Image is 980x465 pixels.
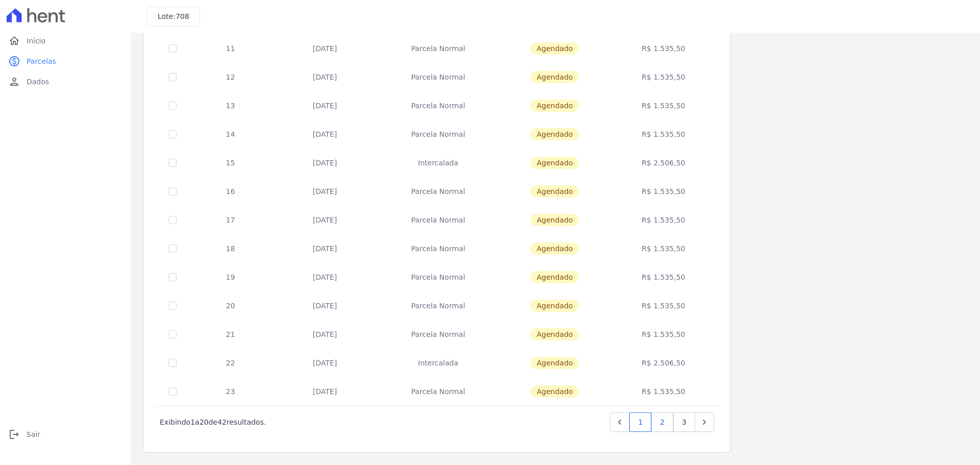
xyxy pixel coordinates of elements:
[378,234,499,263] td: Parcela Normal
[4,424,127,445] a: logoutSair
[530,385,579,398] span: Agendado
[160,417,266,427] p: Exibindo a de resultados.
[530,100,579,112] span: Agendado
[27,77,49,87] span: Dados
[272,34,378,63] td: [DATE]
[673,412,695,432] a: 3
[27,429,40,439] span: Sair
[272,234,378,263] td: [DATE]
[629,412,651,432] a: 1
[530,71,579,83] span: Agendado
[4,31,127,51] a: homeInício
[378,177,499,206] td: Parcela Normal
[217,418,227,426] span: 42
[272,206,378,234] td: [DATE]
[8,55,20,67] i: paid
[8,35,20,47] i: home
[611,206,716,234] td: R$ 1.535,50
[4,71,127,92] a: personDados
[610,412,629,432] a: Previous
[530,214,579,226] span: Agendado
[530,357,579,369] span: Agendado
[530,242,579,255] span: Agendado
[611,377,716,406] td: R$ 1.535,50
[272,291,378,320] td: [DATE]
[189,234,272,263] td: 18
[272,177,378,206] td: [DATE]
[530,128,579,140] span: Agendado
[530,157,579,169] span: Agendado
[378,149,499,177] td: Intercalada
[378,320,499,349] td: Parcela Normal
[4,51,127,71] a: paidParcelas
[378,377,499,406] td: Parcela Normal
[189,206,272,234] td: 17
[611,349,716,377] td: R$ 2.506,50
[189,263,272,291] td: 19
[611,263,716,291] td: R$ 1.535,50
[189,91,272,120] td: 13
[189,291,272,320] td: 20
[189,34,272,63] td: 11
[651,412,673,432] a: 2
[611,177,716,206] td: R$ 1.535,50
[611,63,716,91] td: R$ 1.535,50
[378,206,499,234] td: Parcela Normal
[189,177,272,206] td: 16
[8,76,20,88] i: person
[378,263,499,291] td: Parcela Normal
[272,320,378,349] td: [DATE]
[176,12,189,20] span: 708
[189,320,272,349] td: 21
[611,320,716,349] td: R$ 1.535,50
[189,63,272,91] td: 12
[190,418,195,426] span: 1
[272,91,378,120] td: [DATE]
[611,149,716,177] td: R$ 2.506,50
[200,418,209,426] span: 20
[272,263,378,291] td: [DATE]
[378,63,499,91] td: Parcela Normal
[530,328,579,340] span: Agendado
[378,349,499,377] td: Intercalada
[611,120,716,149] td: R$ 1.535,50
[530,300,579,312] span: Agendado
[272,63,378,91] td: [DATE]
[611,34,716,63] td: R$ 1.535,50
[272,349,378,377] td: [DATE]
[695,412,714,432] a: Next
[530,271,579,283] span: Agendado
[611,234,716,263] td: R$ 1.535,50
[378,120,499,149] td: Parcela Normal
[378,91,499,120] td: Parcela Normal
[530,42,579,55] span: Agendado
[378,291,499,320] td: Parcela Normal
[378,34,499,63] td: Parcela Normal
[611,291,716,320] td: R$ 1.535,50
[189,349,272,377] td: 22
[272,149,378,177] td: [DATE]
[158,11,189,22] h3: Lote:
[27,36,45,46] span: Início
[530,185,579,198] span: Agendado
[189,149,272,177] td: 15
[27,56,56,66] span: Parcelas
[611,91,716,120] td: R$ 1.535,50
[272,377,378,406] td: [DATE]
[8,428,20,440] i: logout
[272,120,378,149] td: [DATE]
[189,120,272,149] td: 14
[189,377,272,406] td: 23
